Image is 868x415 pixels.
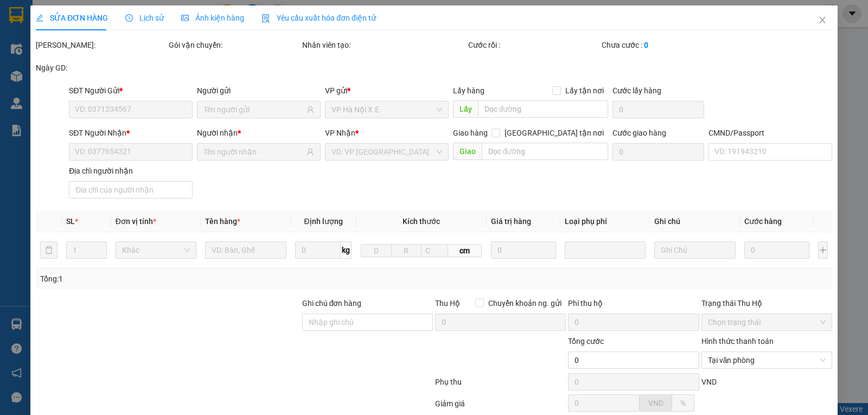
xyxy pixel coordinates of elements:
span: Lấy hàng [453,86,484,95]
input: Cước giao hàng [612,143,704,161]
b: 0 [644,41,648,49]
span: VP Nhận [325,129,355,137]
input: Địa chỉ của người nhận [69,181,193,199]
span: Cước hàng [744,217,782,226]
span: cm [448,244,482,257]
label: Hình thức thanh toán [701,337,774,346]
span: Kích thước [403,217,440,226]
input: D [361,244,391,257]
input: Ghi chú đơn hàng [302,314,433,331]
button: plus [818,241,828,259]
label: Cước giao hàng [612,129,666,137]
span: % [680,399,686,407]
div: Phụ thu [434,376,567,395]
input: Tên người nhận [203,146,304,158]
span: VND [701,378,717,386]
span: Lịch sử [125,14,164,22]
span: Giao [453,143,482,160]
img: icon [261,14,270,23]
span: kg [341,241,352,259]
div: SĐT Người Nhận [69,127,193,139]
th: Ghi chú [650,211,740,232]
input: 0 [491,241,556,259]
div: Tổng: 1 [40,273,336,285]
span: Chuyển khoản ng. gửi [484,297,566,309]
span: SỬA ĐƠN HÀNG [36,14,108,22]
div: Ngày GD: [36,62,167,74]
input: VD: Bàn, Ghế [205,241,286,259]
input: Tên người gửi [203,104,304,116]
input: Dọc đường [478,100,609,118]
div: CMND/Passport [709,127,832,139]
th: Loại phụ phí [560,211,650,232]
input: 0 [744,241,809,259]
span: user [307,148,314,156]
span: Khác [122,242,190,258]
div: VP gửi [325,85,449,97]
span: [GEOGRAPHIC_DATA] tận nơi [500,127,608,139]
span: Đơn vị tính [116,217,156,226]
button: Close [807,5,838,36]
span: VP Hà Nội X.E [331,101,442,118]
span: Tại văn phòng [708,352,826,368]
label: Cước lấy hàng [612,86,661,95]
input: Ghi Chú [654,241,736,259]
span: Yêu cầu xuất hóa đơn điện tử [261,14,376,22]
span: close [818,16,827,24]
span: user [307,106,314,113]
div: Người nhận [197,127,321,139]
span: Lấy [453,100,478,118]
div: Trạng thái Thu Hộ [701,297,832,309]
span: Giá trị hàng [491,217,531,226]
span: Ảnh kiện hàng [181,14,244,22]
input: R [391,244,422,257]
input: Dọc đường [482,143,609,160]
span: edit [36,14,43,22]
span: Định lượng [304,217,343,226]
span: VND [648,399,663,407]
span: Tên hàng [205,217,240,226]
span: Giao hàng [453,129,488,137]
div: Gói vận chuyển: [169,39,299,51]
div: Nhân viên tạo: [302,39,467,51]
button: delete [40,241,58,259]
div: Địa chỉ người nhận [69,165,193,177]
div: Phí thu hộ [568,297,699,314]
input: C [421,244,449,257]
input: Cước lấy hàng [612,101,704,118]
span: Thu Hộ [435,299,460,308]
div: Người gửi [197,85,321,97]
span: Chọn trạng thái [708,314,826,330]
span: Tổng cước [568,337,604,346]
label: Ghi chú đơn hàng [302,299,362,308]
span: Lấy tận nơi [561,85,608,97]
div: Chưa cước : [602,39,732,51]
span: picture [181,14,189,22]
div: [PERSON_NAME]: [36,39,167,51]
div: SĐT Người Gửi [69,85,193,97]
span: clock-circle [125,14,133,22]
span: SL [66,217,75,226]
div: Cước rồi : [468,39,599,51]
